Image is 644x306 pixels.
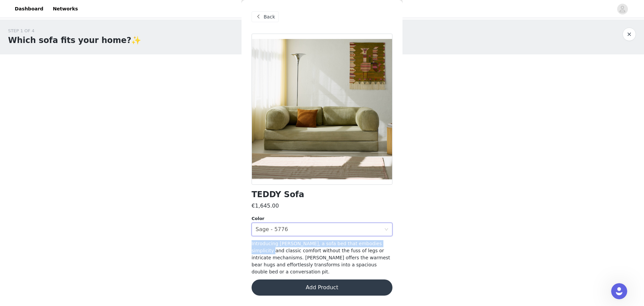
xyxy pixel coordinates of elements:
a: Networks [49,1,82,16]
div: avatar [619,4,626,14]
a: Dashboard [11,1,47,16]
h3: €1,645.00 [252,202,279,210]
div: STEP 1 OF 4 [8,28,141,34]
div: Color [252,215,392,222]
iframe: Intercom live chat [611,283,627,299]
h1: Which sofa fits your home?✨ [8,34,141,46]
div: Sage - 5776 [256,223,288,236]
button: Add Product [252,279,392,296]
h1: TEDDY Sofa [252,190,304,199]
span: Back [264,13,275,20]
span: Introducing [PERSON_NAME], a sofa bed that embodies simplicity and classic comfort without the fu... [252,241,390,274]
